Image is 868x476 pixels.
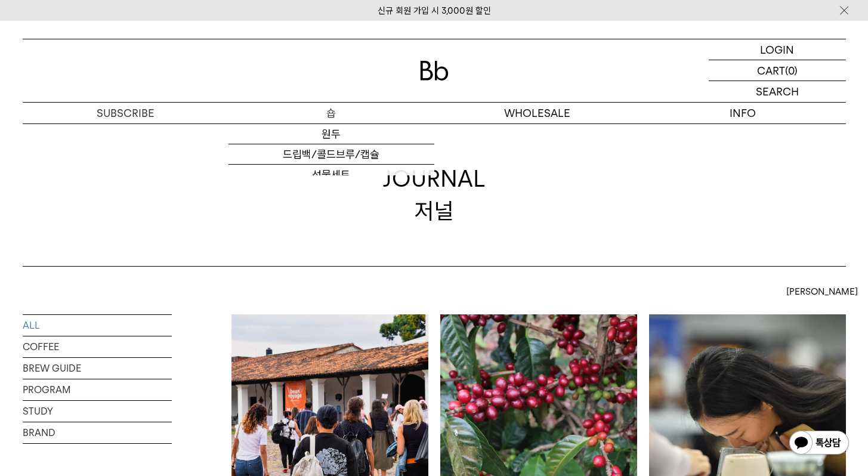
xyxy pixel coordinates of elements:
p: INFO [640,103,846,123]
a: ALL [23,315,172,336]
a: 선물세트 [228,165,434,185]
a: 숍 [228,103,434,123]
a: STUDY [23,401,172,422]
img: 카카오톡 채널 1:1 채팅 버튼 [788,429,850,458]
a: BREW GUIDE [23,358,172,379]
span: [PERSON_NAME] [786,285,858,299]
img: 로고 [420,61,449,81]
a: COFFEE [23,336,172,357]
a: 드립백/콜드브루/캡슐 [228,144,434,165]
div: JOURNAL 저널 [383,163,486,226]
a: PROGRAM [23,379,172,400]
p: SEARCH [756,81,799,102]
p: CART [757,60,785,81]
p: WHOLESALE [434,103,640,123]
a: BRAND [23,422,172,443]
a: 신규 회원 가입 시 3,000원 할인 [378,5,491,16]
a: CART (0) [709,60,846,81]
p: LOGIN [760,39,794,60]
p: (0) [785,60,798,81]
a: 원두 [228,124,434,144]
a: SUBSCRIBE [23,103,228,123]
a: LOGIN [709,39,846,60]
